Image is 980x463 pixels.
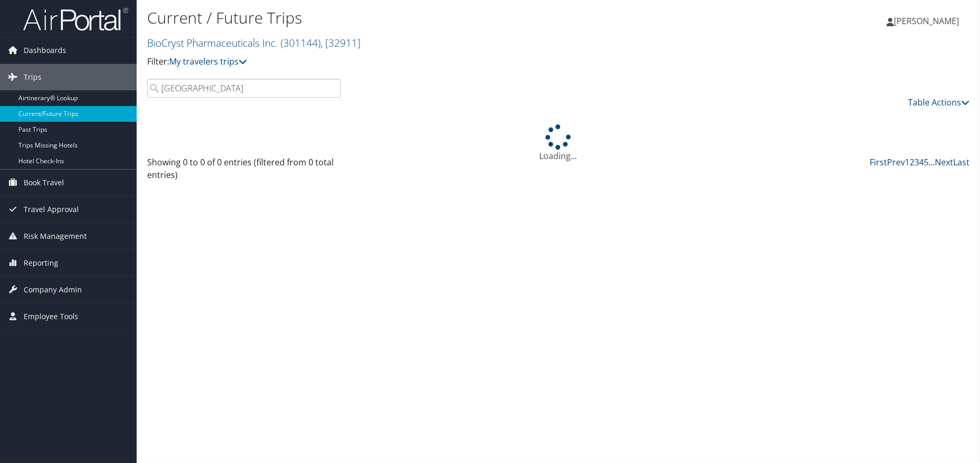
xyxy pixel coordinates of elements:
[887,156,905,168] a: Prev
[914,156,919,168] a: 3
[908,97,969,108] a: Table Actions
[870,156,887,168] a: First
[24,303,78,330] span: Employee Tools
[147,36,360,50] a: BioCryst Pharmaceuticals Inc.
[147,79,341,98] input: Search Traveler or Arrival City
[924,156,929,168] a: 5
[281,36,321,50] span: ( 301144 )
[147,7,695,29] h1: Current / Future Trips
[147,156,341,186] div: Showing 0 to 0 of 0 entries (filtered from 0 total entries)
[24,64,42,90] span: Trips
[147,55,695,69] p: Filter:
[886,5,969,37] a: [PERSON_NAME]
[24,277,82,303] span: Company Admin
[169,56,247,67] a: My travelers trips
[24,223,87,249] span: Risk Management
[935,156,953,168] a: Next
[929,156,935,168] span: …
[24,250,58,276] span: Reporting
[953,156,969,168] a: Last
[894,15,959,27] span: [PERSON_NAME]
[905,156,910,168] a: 1
[321,36,360,50] span: , [ 32911 ]
[147,124,969,162] div: Loading...
[23,7,128,31] img: airportal-logo.png
[24,37,66,64] span: Dashboards
[24,170,64,196] span: Book Travel
[24,196,79,223] span: Travel Approval
[919,156,924,168] a: 4
[910,156,914,168] a: 2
